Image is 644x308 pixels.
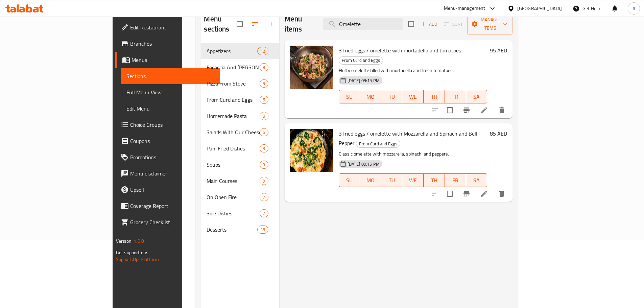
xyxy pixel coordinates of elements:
button: Add section [263,16,279,32]
a: Promotions [115,149,220,165]
span: Select to update [443,103,457,117]
span: Soups [207,161,260,169]
button: Add [418,19,440,29]
button: SA [466,173,487,187]
span: Select section [404,17,418,31]
a: Edit Restaurant [115,19,220,35]
span: Pizza From Stove [207,79,260,88]
button: SU [339,173,360,187]
button: SA [466,90,487,103]
span: Coupons [130,137,215,145]
span: Version: [116,237,133,245]
div: items [260,177,268,185]
a: Choice Groups [115,117,220,133]
span: 3 fried eggs / omelette with Mozzarella and Spinach and Bell Pepper [339,128,477,148]
span: 9 [260,178,268,184]
span: Choice Groups [130,121,215,129]
div: Appetizers12 [201,43,279,59]
div: Salads With Our Cheeses6 [201,124,279,140]
button: Manage items [467,14,512,34]
span: Main Courses [207,177,260,185]
span: WE [405,175,421,185]
a: Grocery Checklist [115,214,220,230]
span: 7 [260,210,268,217]
a: Support.OpsPlatform [116,255,159,264]
nav: Menu sections [201,40,279,240]
span: Edit Menu [126,104,215,113]
div: Side Dishes7 [201,205,279,221]
img: 3 fried eggs / omelette with mortadella and tomatoes [290,46,333,89]
span: Menu disclaimer [130,169,215,177]
span: FR [448,92,463,102]
h6: 95 AED [490,46,507,55]
span: 3 [260,145,268,152]
button: FR [445,90,466,103]
input: search [323,18,403,30]
a: Sections [121,68,220,84]
div: items [260,161,268,169]
button: MO [360,173,381,187]
a: Edit menu item [480,190,488,198]
span: Get support on: [116,248,147,257]
span: WE [405,92,421,102]
div: Soups3 [201,157,279,173]
span: Edit Restaurant [130,23,215,31]
div: From Curd and Eggs [339,56,383,65]
span: 12 [258,48,268,54]
span: Side Dishes [207,209,260,217]
div: items [260,128,268,136]
span: TH [426,175,442,185]
span: Menus [132,56,215,64]
div: Focaccia And Bruschetta [207,63,260,71]
div: On Open Fire7 [201,189,279,205]
span: TH [426,92,442,102]
span: [DATE] 09:15 PM [345,77,382,84]
span: Appetizers [207,47,257,55]
span: 8 [260,113,268,119]
span: 7 [260,194,268,200]
span: From Curd and Eggs [356,140,400,148]
span: Manage items [473,16,507,32]
img: 3 fried eggs / omelette with Mozzarella and Spinach and Bell Pepper [290,129,333,172]
span: MO [363,175,379,185]
span: TU [384,175,400,185]
span: Select section first [440,19,467,29]
div: Pan-Fried Dishes [207,144,260,152]
span: 3 [260,162,268,168]
span: MO [363,92,379,102]
div: Homemade Pasta [207,112,260,120]
button: MO [360,90,381,103]
a: Menu disclaimer [115,165,220,182]
div: Main Courses9 [201,173,279,189]
button: Branch-specific-item [458,102,475,118]
div: items [260,79,268,88]
div: items [260,112,268,120]
div: items [260,209,268,217]
span: TU [384,92,400,102]
button: TU [381,173,403,187]
span: SA [469,175,485,185]
span: Select to update [443,187,457,201]
span: Upsell [130,186,215,194]
span: SU [342,175,358,185]
button: TH [424,90,445,103]
span: On Open Fire [207,193,260,201]
h6: 85 AED [490,129,507,138]
span: 9 [260,80,268,87]
span: Coverage Report [130,202,215,210]
span: [DATE] 09:15 PM [345,161,382,167]
h2: Menu items [285,14,315,34]
p: Fluffy omelette filled with mortadella and fresh tomatoes. [339,66,487,75]
div: Homemade Pasta8 [201,108,279,124]
a: Coverage Report [115,198,220,214]
p: Classic omelette with mozzarella, spinach, and peppers. [339,150,487,158]
span: 3 fried eggs / omelette with mortadella and tomatoes [339,45,461,55]
span: Desserts [207,226,257,234]
a: Full Menu View [121,84,220,100]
